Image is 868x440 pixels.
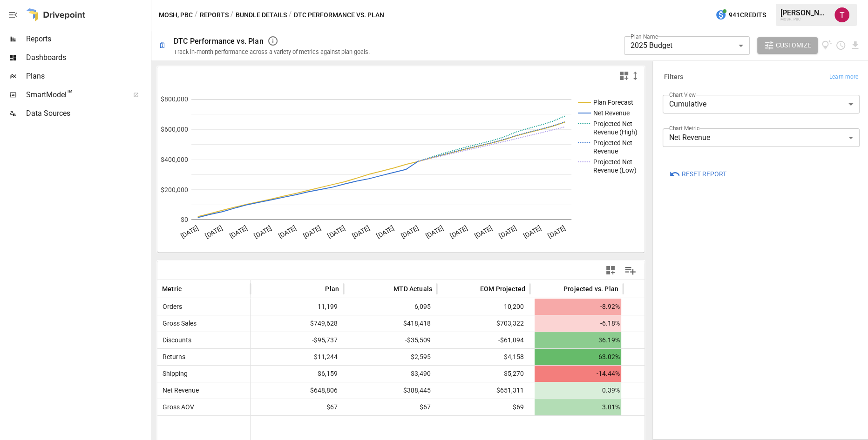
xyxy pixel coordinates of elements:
[26,108,149,119] span: Data Sources
[776,40,811,51] span: Customize
[834,7,849,22] img: Tanner Flitter
[181,216,188,223] text: $0
[535,366,621,382] span: -14.44%
[441,332,525,348] span: -$61,094
[348,366,432,382] span: $3,490
[549,282,563,295] button: Sort
[162,284,182,293] span: Metric
[498,224,518,240] text: [DATE]
[593,120,632,127] text: Projected Net
[835,40,846,51] button: Schedule report
[663,95,860,113] div: Cumulative
[535,332,621,348] span: 36.19%
[593,158,632,166] text: Projected Net
[663,166,733,182] button: Reset Report
[289,9,292,21] div: /
[441,399,525,415] span: $69
[161,95,188,103] text: $800,000
[393,284,432,293] span: MTD Actuals
[535,382,621,399] span: 0.39%
[159,41,166,50] div: 🗓
[183,282,196,295] button: Sort
[348,332,432,348] span: -$35,509
[829,73,858,82] span: Learn more
[277,224,298,240] text: [DATE]
[631,33,658,40] label: Plan Name
[547,224,567,240] text: [DATE]
[535,399,621,415] span: 3.01%
[593,139,632,147] text: Projected Net
[535,315,621,332] span: -6.18%
[682,168,726,180] span: Reset Report
[255,382,339,399] span: $648,806
[441,299,525,315] span: 10,200
[179,224,200,240] text: [DATE]
[663,128,860,147] div: Net Revenue
[593,109,630,117] text: Net Revenue
[311,282,324,295] button: Sort
[161,186,188,193] text: $200,000
[348,349,432,365] span: -$2,595
[255,399,339,415] span: $67
[348,299,432,315] span: 6,095
[466,282,479,295] button: Sort
[255,315,339,332] span: $749,628
[664,72,684,82] h6: Filters
[593,128,637,136] text: Revenue (High)
[441,382,525,399] span: $651,311
[157,85,644,253] svg: A chart.
[255,332,339,348] span: -$95,737
[757,37,818,54] button: Customize
[535,349,621,365] span: 63.02%
[255,349,339,365] span: -$11,244
[669,91,696,99] label: Chart View
[441,315,525,332] span: $703,322
[159,9,193,21] button: MOSH, PBC
[26,71,149,82] span: Plans
[159,303,182,310] span: Orders
[159,370,188,377] span: Shipping
[204,224,224,240] text: [DATE]
[159,387,199,394] span: Net Revenue
[26,33,149,45] span: Reports
[348,382,432,399] span: $388,445
[231,9,234,21] div: /
[325,284,339,293] span: Plan
[67,88,73,100] span: ™
[228,224,249,240] text: [DATE]
[351,224,371,240] text: [DATE]
[522,224,542,240] text: [DATE]
[302,224,322,240] text: [DATE]
[535,299,621,315] span: -8.92%
[593,99,633,106] text: Plan Forecast
[253,224,273,240] text: [DATE]
[159,320,197,327] span: Gross Sales
[174,48,370,55] div: Track in-month performance across a variety of metrics against plan goals.
[161,126,188,133] text: $600,000
[669,124,699,132] label: Chart Metric
[593,147,618,155] text: Revenue
[348,399,432,415] span: $67
[380,282,393,295] button: Sort
[159,353,185,360] span: Returns
[375,224,396,240] text: [DATE]
[593,167,637,174] text: Revenue (Low)
[480,284,525,293] span: EOM Projected
[26,52,149,63] span: Dashboards
[400,224,420,240] text: [DATE]
[780,17,829,21] div: MOSH, PBC
[424,224,445,240] text: [DATE]
[161,156,188,163] text: $400,000
[159,336,191,344] span: Discounts
[850,40,861,51] button: Download report
[326,224,347,240] text: [DATE]
[624,36,750,55] div: 2025 Budget
[200,9,229,21] button: Reports
[159,403,194,411] span: Gross AOV
[348,315,432,332] span: $418,418
[829,2,855,28] button: Tanner Flitter
[255,299,339,315] span: 11,199
[712,7,770,24] button: 941Credits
